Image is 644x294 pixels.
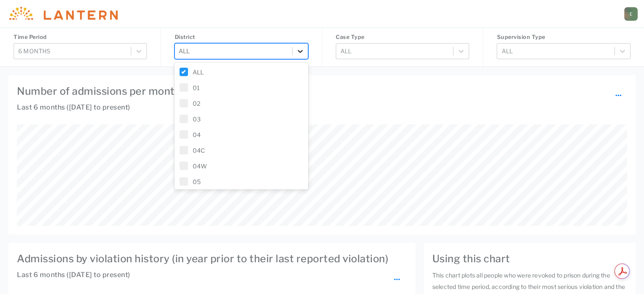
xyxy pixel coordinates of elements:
[180,115,303,124] label: 03
[17,102,627,121] h6: Last 6 months ([DATE] to present)
[394,270,400,283] span: ...
[388,268,406,286] button: ...
[180,99,303,108] label: 02
[17,270,407,280] h6: Last 6 months ([DATE] to present)
[180,146,303,155] label: 04C
[180,162,303,170] label: 04W
[174,33,308,41] h4: District
[610,84,627,102] button: ...
[7,7,118,21] img: Lantern
[180,68,303,77] label: ALL
[336,33,469,41] h4: Case Type
[14,33,147,41] h4: Time Period
[432,251,627,267] h4: Using this chart
[615,86,622,99] span: ...
[624,7,638,21] a: E
[180,83,303,92] label: 01
[497,33,630,41] h4: Supervision Type
[180,177,303,186] label: 05
[17,84,627,99] h4: Number of admissions per month
[175,44,292,58] div: ALL
[17,251,407,267] h4: Admissions by violation history (in year prior to their last reported violation)
[180,130,303,139] label: 04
